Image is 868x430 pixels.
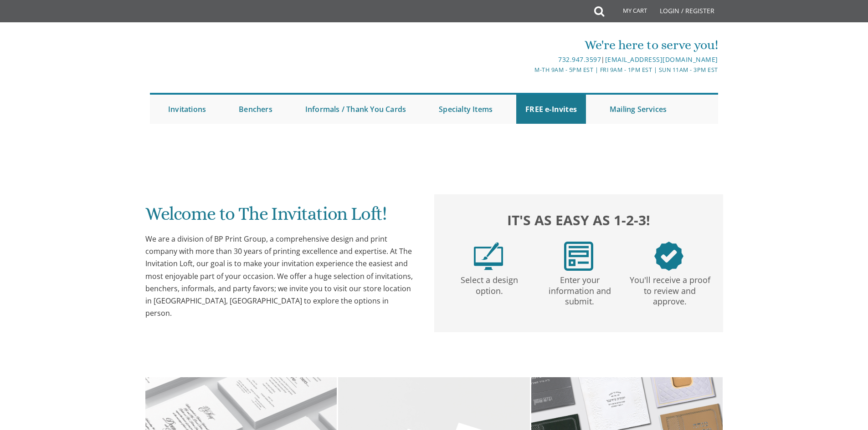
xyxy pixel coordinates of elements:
[605,55,718,64] a: [EMAIL_ADDRESS][DOMAIN_NAME]
[145,204,416,231] h1: Welcome to The Invitation Loft!
[430,95,502,124] a: Specialty Items
[603,1,653,24] a: My Cart
[601,95,676,124] a: Mailing Services
[654,242,683,271] img: step3.png
[340,36,718,54] div: We're here to serve you!
[159,95,215,124] a: Invitations
[536,271,623,307] p: Enter your information and submit.
[516,95,586,124] a: FREE e-Invites
[446,271,533,297] p: Select a design option.
[340,65,718,75] div: M-Th 9am - 5pm EST | Fri 9am - 1pm EST | Sun 11am - 3pm EST
[627,271,713,307] p: You'll receive a proof to review and approve.
[474,242,503,271] img: step1.png
[558,55,601,64] a: 732.947.3597
[145,233,416,319] div: We are a division of BP Print Group, a comprehensive design and print company with more than 30 y...
[296,95,415,124] a: Informals / Thank You Cards
[564,242,593,271] img: step2.png
[340,54,718,65] div: |
[443,210,714,230] h2: It's as easy as 1-2-3!
[230,95,282,124] a: Benchers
